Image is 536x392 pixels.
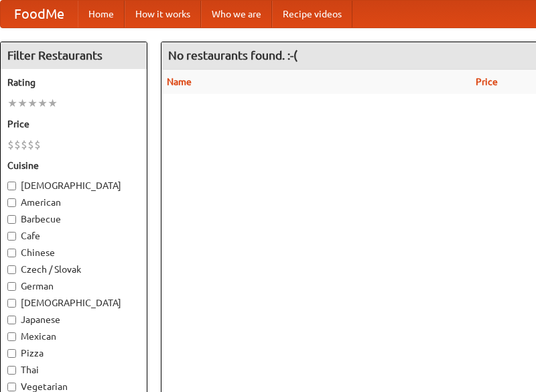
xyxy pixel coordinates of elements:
label: Japanese [7,313,140,326]
input: German [7,282,16,291]
a: How it works [125,1,201,27]
input: Cafe [7,232,16,241]
input: Mexican [7,332,16,341]
label: Czech / Slovak [7,263,140,276]
li: $ [7,137,14,152]
label: Cafe [7,229,140,243]
input: Thai [7,366,16,375]
label: [DEMOGRAPHIC_DATA] [7,179,140,192]
label: Pizza [7,346,140,360]
li: ★ [48,96,58,111]
li: $ [34,137,41,152]
label: Chinese [7,246,140,259]
li: $ [14,137,21,152]
label: Mexican [7,330,140,343]
input: Japanese [7,316,16,324]
label: American [7,196,140,209]
input: Barbecue [7,215,16,224]
a: Home [78,1,125,27]
a: Who we are [201,1,272,27]
h5: Rating [7,76,140,89]
h4: Filter Restaurants [1,42,147,69]
input: [DEMOGRAPHIC_DATA] [7,299,16,308]
li: ★ [27,96,38,111]
input: Czech / Slovak [7,265,16,274]
li: $ [21,137,27,152]
a: Price [476,76,498,87]
input: American [7,198,16,207]
li: ★ [17,96,27,111]
a: Recipe videos [272,1,352,27]
input: Chinese [7,249,16,257]
label: Thai [7,363,140,377]
li: ★ [38,96,48,111]
input: [DEMOGRAPHIC_DATA] [7,182,16,190]
a: Name [167,76,192,87]
li: $ [27,137,34,152]
label: [DEMOGRAPHIC_DATA] [7,296,140,310]
ng-pluralize: No restaurants found. :-( [168,49,297,62]
li: ★ [7,96,17,111]
input: Vegetarian [7,383,16,391]
h5: Cuisine [7,159,140,172]
input: Pizza [7,349,16,358]
a: FoodMe [1,1,78,27]
h5: Price [7,117,140,131]
label: Barbecue [7,212,140,226]
label: German [7,279,140,293]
